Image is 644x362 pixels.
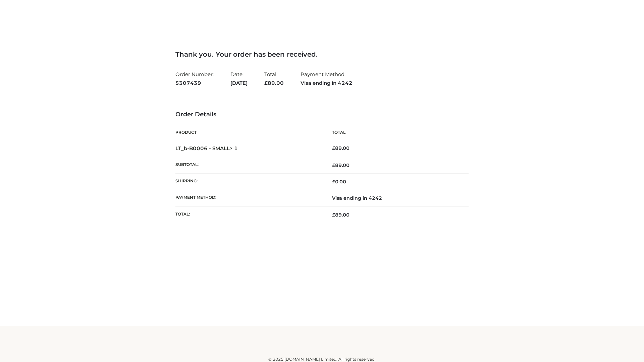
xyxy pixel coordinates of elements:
li: Date: [230,68,248,89]
span: 89.00 [264,80,284,86]
td: Visa ending in 4242 [322,190,469,206]
strong: [DATE] [230,79,248,87]
th: Total: [175,206,322,223]
th: Subtotal: [175,157,322,173]
th: Payment method: [175,190,322,206]
th: Shipping: [175,174,322,190]
strong: LT_b-B0006 - SMALL [175,145,238,152]
strong: × 1 [230,145,238,152]
span: £ [264,80,268,86]
li: Total: [264,68,284,89]
strong: Visa ending in 4242 [301,79,353,87]
li: Order Number: [175,68,214,89]
h3: Order Details [175,111,469,118]
span: £ [332,162,335,168]
th: Total [322,125,469,140]
span: 89.00 [332,212,350,218]
th: Product [175,125,322,140]
span: £ [332,145,335,151]
span: 89.00 [332,162,350,168]
li: Payment Method: [301,68,353,89]
bdi: 89.00 [332,145,350,151]
span: £ [332,212,335,218]
span: £ [332,179,335,185]
h3: Thank you. Your order has been received. [175,50,469,58]
strong: 5307439 [175,79,214,87]
bdi: 0.00 [332,179,346,185]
